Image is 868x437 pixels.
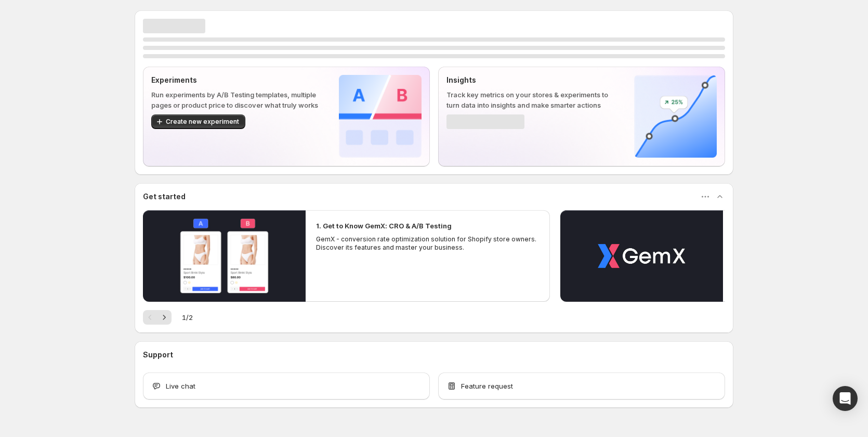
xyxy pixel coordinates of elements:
[560,210,723,302] button: Play video
[143,210,306,302] button: Play video
[151,114,245,129] button: Create new experiment
[151,75,322,85] p: Experiments
[461,381,513,391] span: Feature request
[166,118,239,126] span: Create new experiment
[143,350,173,360] h3: Support
[634,75,717,158] img: Insights
[446,89,617,110] p: Track key metrics on your stores & experiments to turn data into insights and make smarter actions
[316,235,540,252] p: GemX - conversion rate optimization solution for Shopify store owners. Discover its features and ...
[446,75,617,85] p: Insights
[143,310,172,325] nav: Pagination
[157,310,172,325] button: Next
[316,221,452,231] h2: 1. Get to Know GemX: CRO & A/B Testing
[166,381,195,391] span: Live chat
[339,75,422,158] img: Experiments
[182,312,193,323] span: 1 / 2
[833,386,858,411] div: Open Intercom Messenger
[151,89,322,110] p: Run experiments by A/B Testing templates, multiple pages or product price to discover what truly ...
[143,191,186,202] h3: Get started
